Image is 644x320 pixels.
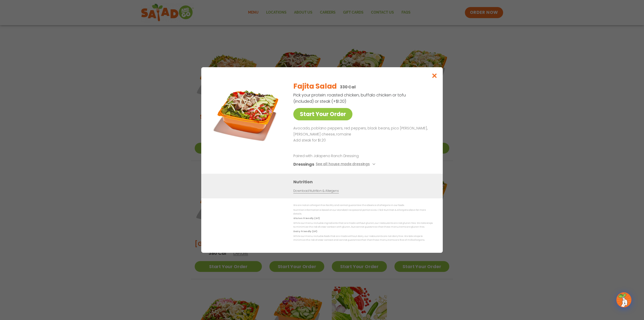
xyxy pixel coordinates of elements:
[293,234,433,242] p: While our menu includes foods that are made without dairy, our restaurants are not dairy free. We...
[316,161,377,167] button: See all house made dressings
[293,208,433,216] p: Nutrition information is based on our standard recipes and portion sizes. Click Nutrition & Aller...
[293,108,352,120] a: Start Your Order
[293,153,386,159] p: Paired with Jalapeno Ranch Dressing
[426,67,443,84] button: Close modal
[340,84,356,90] p: 330 Cal
[293,92,407,104] p: Pick your protein: roasted chicken, buffalo chicken or tofu (included) or steak (+$1.20)
[213,77,283,148] img: Featured product photo for Fajita Salad
[293,189,339,193] a: Download Nutrition & Allergens
[293,230,317,233] strong: Dairy Friendly (DF)
[293,221,433,229] p: While our menu includes ingredients that are made without gluten, our restaurants are not gluten ...
[293,125,431,137] p: Avocado, poblano peppers, red peppers, black beans, pico [PERSON_NAME], [PERSON_NAME] cheese, rom...
[293,81,337,92] h2: Fajita Salad
[293,179,435,185] h3: Nutrition
[293,203,433,207] p: We are not an allergen free facility and cannot guarantee the absence of allergens in our foods.
[293,217,319,220] strong: Gluten Friendly (GF)
[293,161,314,167] h3: Dressings
[617,293,631,307] img: wpChatIcon
[293,137,431,144] p: Add steak for $1.20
